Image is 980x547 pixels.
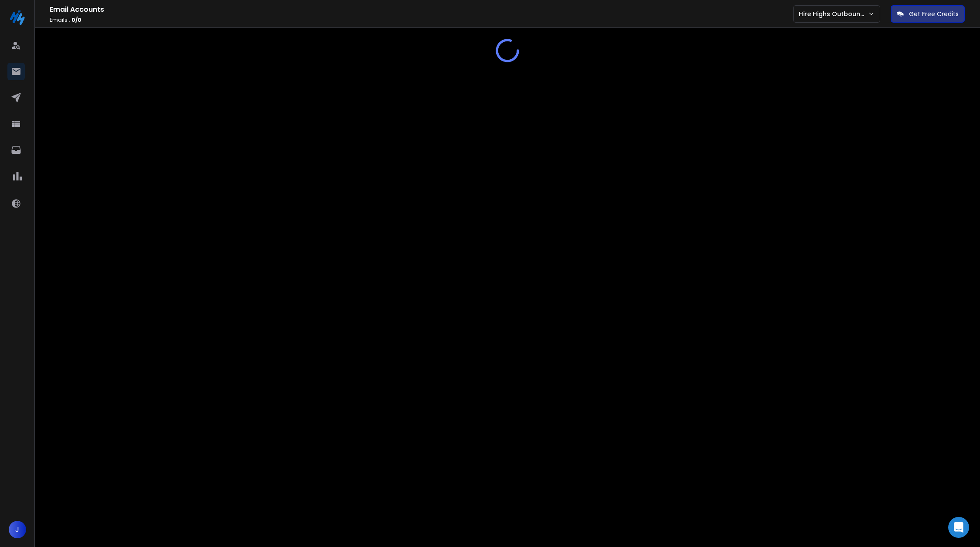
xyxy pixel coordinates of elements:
[891,5,965,23] button: Get Free Credits
[50,4,793,15] h1: Email Accounts
[71,16,81,24] span: 0 / 0
[50,17,793,24] p: Emails :
[9,9,26,26] img: logo
[948,517,969,538] div: Open Intercom Messenger
[909,10,959,18] p: Get Free Credits
[9,521,26,538] button: J
[799,10,868,18] p: Hire Highs Outbound Engine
